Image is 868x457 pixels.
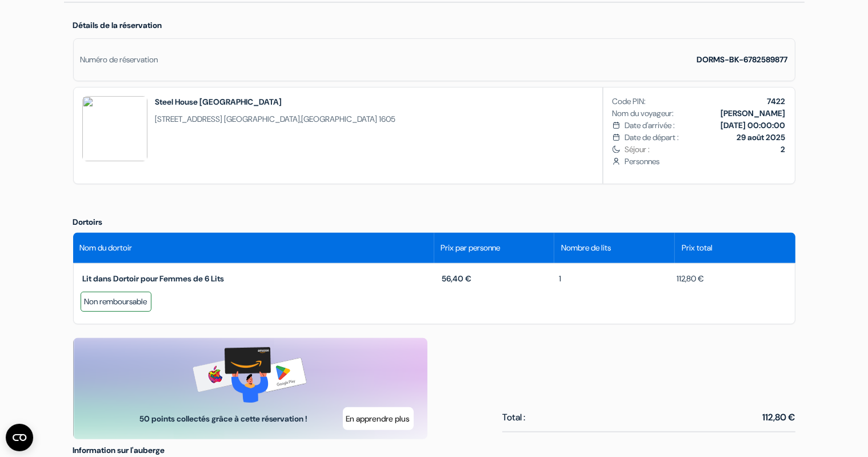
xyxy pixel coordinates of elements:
[81,292,151,312] div: Non remboursable
[441,242,501,254] span: Prix par personne
[552,273,561,285] span: 1
[155,114,223,124] span: [STREET_ADDRESS]
[763,411,795,424] span: 112,80 €
[73,20,162,30] span: Détails de la réservation
[682,242,713,254] span: Prix total
[561,242,611,254] span: Nombre de lits
[721,120,786,130] b: [DATE] 00:00:00
[670,273,704,285] span: 112,80 €
[155,96,396,108] h2: Steel House [GEOGRAPHIC_DATA]
[767,96,786,106] b: 7422
[83,273,225,284] span: Lit dans Dortoir pour Femmes de 6 Lits
[6,424,33,451] button: Ouvrir le widget CMP
[73,217,103,227] span: Dortoirs
[781,144,786,154] b: 2
[73,445,165,455] span: Information sur l'auberge
[302,114,378,124] span: [GEOGRAPHIC_DATA]
[613,96,646,108] span: Code PIN:
[625,132,679,144] span: Date de départ :
[625,120,675,132] span: Date d'arrivée :
[82,96,147,161] img: VjBcYgE0VmRWYwVm
[737,132,786,142] b: 29 août 2025
[155,113,396,125] span: ,
[442,273,472,284] span: 56,40 €
[225,114,301,124] span: [GEOGRAPHIC_DATA]
[625,156,785,168] span: Personnes
[135,413,312,425] span: 50 points collectés grâce à cette réservation !
[343,407,414,430] button: En apprendre plus
[697,54,788,65] strong: DORMS-BK-6782589877
[613,108,674,120] span: Nom du voyageur:
[721,108,786,118] b: [PERSON_NAME]
[379,114,396,124] span: 1605
[81,54,158,66] div: Numéro de réservation
[502,411,525,424] span: Total :
[80,242,133,254] span: Nom du dortoir
[625,144,785,156] span: Séjour :
[193,347,307,403] img: gift-card-banner.png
